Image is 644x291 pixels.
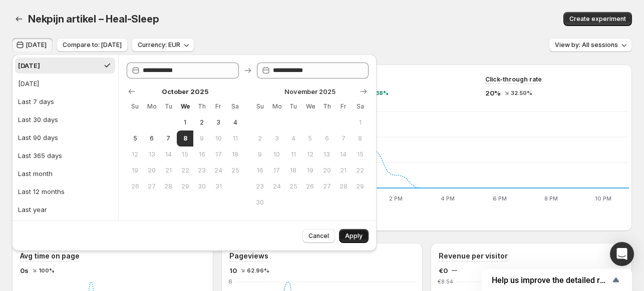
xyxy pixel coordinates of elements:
[544,195,558,202] text: 8 PM
[20,265,29,275] span: 0s
[193,98,210,114] th: Thursday
[252,98,268,114] th: Sunday
[356,134,365,142] span: 8
[193,114,210,130] button: Thursday October 2 2025
[214,134,223,142] span: 10
[227,114,243,130] button: Saturday October 4 2025
[227,146,243,162] button: Saturday October 18 2025
[285,146,301,162] button: Tuesday November 11 2025
[569,15,626,23] span: Create experiment
[247,267,269,273] span: 62.96%
[177,130,193,146] button: Start of range Today Wednesday October 8 2025
[164,102,173,110] span: Tu
[231,118,239,126] span: 4
[181,102,189,110] span: We
[138,41,180,49] span: Currency: EUR
[438,278,454,285] text: €8.54
[610,242,634,266] div: Open Intercom Messenger
[160,98,177,114] th: Tuesday
[268,162,285,178] button: Monday November 17 2025
[164,150,173,158] span: 14
[272,150,281,158] span: 10
[323,166,331,174] span: 20
[15,201,115,217] button: Last year
[357,84,371,98] button: Show next month, December 2025
[352,146,369,162] button: Saturday November 15 2025
[18,60,40,70] div: [DATE]
[256,166,264,174] span: 16
[339,229,369,243] button: Apply
[18,150,62,160] div: Last 365 days
[285,162,301,178] button: Tuesday November 18 2025
[15,111,115,127] button: Last 30 days
[339,102,348,110] span: Fr
[177,162,193,178] button: Wednesday October 22 2025
[268,146,285,162] button: Monday November 10 2025
[302,98,318,114] th: Wednesday
[15,57,115,73] button: [DATE]
[302,146,318,162] button: Wednesday November 12 2025
[252,146,268,162] button: Sunday November 9 2025
[256,134,264,142] span: 2
[39,267,55,273] span: 100%
[231,102,239,110] span: Sa
[335,146,352,162] button: Friday November 14 2025
[210,114,227,130] button: Friday October 3 2025
[15,129,115,145] button: Last 90 days
[15,147,115,163] button: Last 365 days
[352,130,369,146] button: Saturday November 8 2025
[439,251,508,261] h3: Revenue per visitor
[18,114,58,124] div: Last 30 days
[147,134,156,142] span: 6
[595,195,611,202] text: 10 PM
[210,146,227,162] button: Friday October 17 2025
[131,102,139,110] span: Su
[563,12,632,26] button: Create experiment
[57,38,128,52] button: Compare to: [DATE]
[302,162,318,178] button: Wednesday November 19 2025
[268,130,285,146] button: Monday November 3 2025
[214,182,223,190] span: 31
[356,166,365,174] span: 22
[352,98,369,114] th: Saturday
[63,41,122,49] span: Compare to: [DATE]
[272,102,281,110] span: Mo
[549,38,632,52] button: View by: All sessions
[306,150,314,158] span: 12
[125,84,139,98] button: Show previous month, September 2025
[210,178,227,194] button: Friday October 31 2025
[127,98,143,114] th: Sunday
[335,178,352,194] button: Friday November 28 2025
[197,118,206,126] span: 2
[306,166,314,174] span: 19
[15,165,115,181] button: Last month
[323,182,331,190] span: 27
[252,162,268,178] button: Sunday November 16 2025
[131,150,139,158] span: 12
[318,162,335,178] button: Thursday November 20 2025
[289,182,297,190] span: 25
[335,130,352,146] button: Friday November 7 2025
[318,146,335,162] button: Thursday November 13 2025
[302,229,335,243] button: Cancel
[127,178,143,194] button: Sunday October 26 2025
[164,134,173,142] span: 7
[492,274,622,286] button: Show survey - Help us improve the detailed report for A/B campaigns
[228,278,232,285] text: 6
[485,88,501,98] span: 20%
[252,130,268,146] button: Sunday November 2 2025
[147,182,156,190] span: 27
[285,98,301,114] th: Tuesday
[147,150,156,158] span: 13
[181,134,189,142] span: 8
[160,130,177,146] button: Tuesday October 7 2025
[15,183,115,199] button: Last 12 months
[272,182,281,190] span: 24
[439,265,448,275] span: €0
[15,93,115,109] button: Last 7 days
[160,146,177,162] button: Tuesday October 14 2025
[285,178,301,194] button: Tuesday November 25 2025
[177,178,193,194] button: Wednesday October 29 2025
[339,182,348,190] span: 28
[485,75,542,83] span: Click-through rate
